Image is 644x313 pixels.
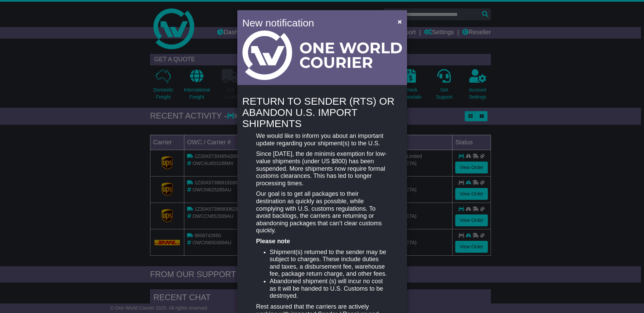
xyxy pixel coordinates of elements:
p: Our goal is to get all packages to their destination as quickly as possible, while complying with... [256,190,388,234]
h4: New notification [242,15,388,30]
strong: Please note [256,238,290,245]
li: Abandoned shipment (s) will incur no cost as it will be handed to U.S. Customs to be destroyed. [270,278,388,300]
h4: RETURN TO SENDER (RTS) OR ABANDON U.S. IMPORT SHIPMENTS [242,96,402,129]
li: Shipment(s) returned to the sender may be subject to charges. These include duties and taxes, a d... [270,249,388,278]
button: Close [394,15,405,28]
p: We would like to inform you about an important update regarding your shipment(s) to the U.S. [256,132,388,147]
span: × [398,18,402,25]
p: Since [DATE], the de minimis exemption for low-value shipments (under US $800) has been suspended... [256,150,388,187]
img: Light [242,30,402,80]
